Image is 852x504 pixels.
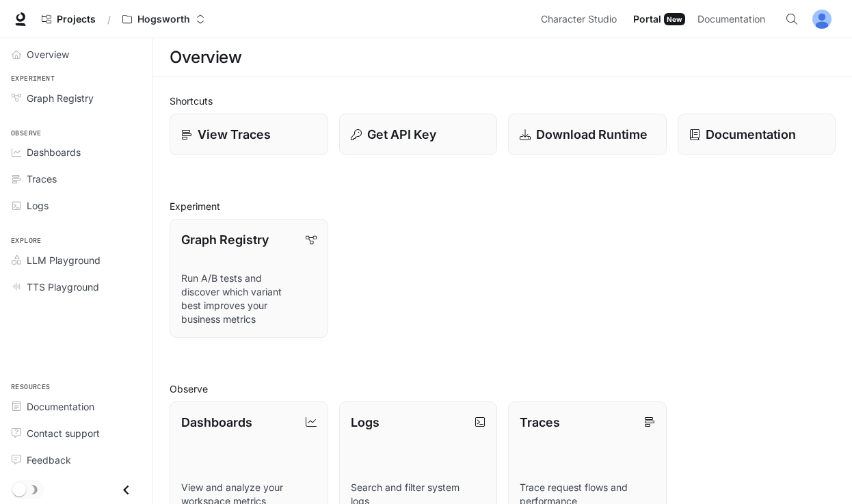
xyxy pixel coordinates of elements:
[170,219,328,338] a: Graph RegistryRun A/B tests and discover which variant best improves your business metrics
[367,125,436,144] p: Get API Key
[27,426,100,440] span: Contact support
[5,194,147,217] a: Logs
[5,395,147,419] a: Documentation
[536,125,648,144] p: Download Runtime
[5,248,147,272] a: LLM Playground
[181,413,252,432] p: Dashboards
[706,125,796,144] p: Documentation
[170,94,836,108] h2: Shortcuts
[692,5,775,33] a: Documentation
[5,140,147,164] a: Dashboards
[27,172,57,186] span: Traces
[137,14,190,25] p: Hogsworth
[541,11,617,28] span: Character Studio
[27,145,81,159] span: Dashboards
[351,413,380,432] p: Logs
[27,453,71,467] span: Feedback
[697,11,765,28] span: Documentation
[520,413,560,432] p: Traces
[628,5,691,33] a: PortalNew
[170,199,836,213] h2: Experiment
[111,476,142,504] button: Close drawer
[170,382,836,396] h2: Observe
[116,5,211,33] button: Open workspace menu
[5,448,147,472] a: Feedback
[181,230,269,249] p: Graph Registry
[36,5,102,33] a: Go to projects
[170,44,241,71] h1: Overview
[633,11,661,28] span: Portal
[678,114,836,155] a: Documentation
[5,167,147,191] a: Traces
[57,14,96,25] span: Projects
[5,42,147,66] a: Overview
[339,114,498,155] button: Get API Key
[5,421,147,445] a: Contact support
[27,253,101,267] span: LLM Playground
[664,13,685,25] div: New
[27,399,94,414] span: Documentation
[102,12,116,27] div: /
[170,114,328,155] a: View Traces
[508,114,667,155] a: Download Runtime
[5,275,147,299] a: TTS Playground
[27,91,94,105] span: Graph Registry
[12,481,26,496] span: Dark mode toggle
[181,271,317,326] p: Run A/B tests and discover which variant best improves your business metrics
[778,5,806,33] button: Open Command Menu
[535,5,626,33] a: Character Studio
[808,5,836,33] button: User avatar
[27,280,99,294] span: TTS Playground
[812,10,831,29] img: User avatar
[27,47,69,62] span: Overview
[5,86,147,110] a: Graph Registry
[27,198,49,213] span: Logs
[198,125,271,144] p: View Traces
